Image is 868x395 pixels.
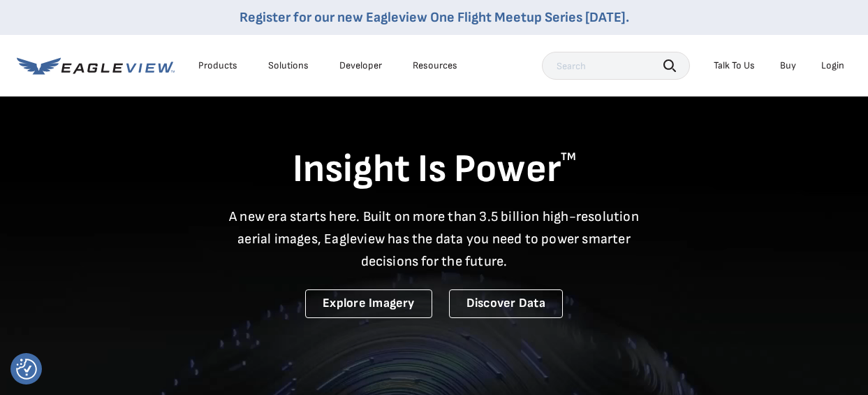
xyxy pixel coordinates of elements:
[821,59,844,72] div: Login
[305,289,432,318] a: Explore Imagery
[221,206,648,273] p: A new era starts here. Built on more than 3.5 billion high-resolution aerial images, Eagleview ha...
[16,359,37,380] button: Consent Preferences
[198,59,237,72] div: Products
[542,52,690,80] input: Search
[561,150,576,164] sup: TM
[780,59,796,72] a: Buy
[339,59,382,72] a: Developer
[16,359,37,380] img: Revisit consent button
[714,59,755,72] div: Talk To Us
[17,145,851,194] h1: Insight Is Power
[413,59,457,72] div: Resources
[240,9,629,26] a: Register for our new Eagleview One Flight Meetup Series [DATE].
[449,289,563,318] a: Discover Data
[268,59,309,72] div: Solutions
